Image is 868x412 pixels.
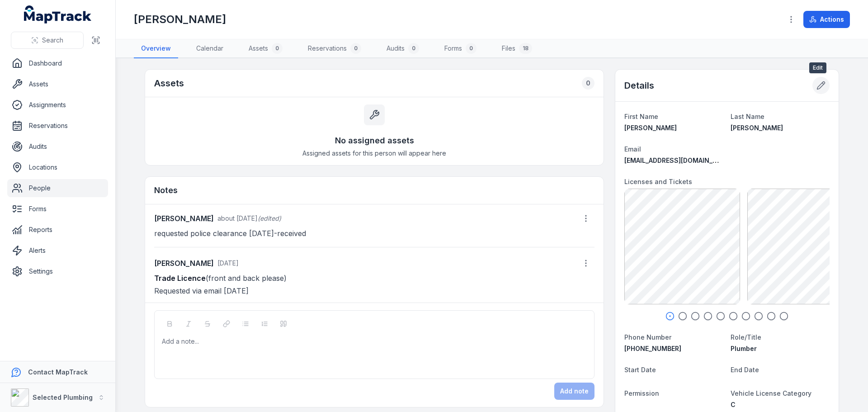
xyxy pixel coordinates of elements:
span: End Date [731,366,759,374]
span: Licenses and Tickets [624,178,692,185]
a: Assets0 [241,39,290,58]
span: Start Date [624,366,656,374]
span: Last Name [731,113,764,120]
h2: Assets [154,77,184,90]
strong: Trade Licence [154,274,206,283]
a: Forms0 [437,39,484,58]
strong: Selected Plumbing [33,393,93,401]
span: Vehicle License Category [731,389,811,397]
strong: Contact MapTrack [28,368,88,376]
a: Settings [7,262,108,280]
time: 7/14/2025, 10:40:38 AM [217,214,258,222]
p: requested police clearance [DATE]-received [154,227,594,240]
div: 0 [408,43,419,54]
span: First Name [624,113,658,120]
strong: [PERSON_NAME] [154,258,214,269]
h1: [PERSON_NAME] [134,12,226,27]
a: Reservations0 [301,39,368,58]
a: Files18 [495,39,539,58]
span: [PERSON_NAME] [624,124,677,132]
span: C [731,401,736,408]
h3: No assigned assets [335,134,414,147]
div: 0 [350,43,361,54]
a: Reservations [7,117,108,135]
a: People [7,179,108,197]
span: Permission [624,389,659,397]
button: Actions [803,11,850,28]
a: MapTrack [24,5,92,24]
span: Email [624,145,641,153]
span: Assigned assets for this person will appear here [302,149,446,158]
a: Reports [7,221,108,239]
span: [DATE] [217,259,239,267]
a: Alerts [7,242,108,260]
div: 0 [272,43,283,54]
span: [EMAIL_ADDRESS][DOMAIN_NAME] [624,156,733,164]
button: Search [11,32,84,49]
div: 18 [519,43,532,54]
a: Calendar [189,39,231,58]
strong: [PERSON_NAME] [154,213,214,224]
div: 0 [582,77,594,90]
a: Audits0 [379,39,426,58]
span: Search [42,36,63,45]
h3: Notes [154,184,178,197]
h2: Details [624,79,654,92]
span: about [DATE] [217,214,258,222]
time: 8/21/2025, 10:34:54 AM [217,259,239,267]
span: Role/Title [731,333,761,341]
div: 0 [466,43,476,54]
a: Dashboard [7,54,108,72]
span: Edit [809,62,826,73]
a: Audits [7,137,108,156]
a: Assets [7,75,108,93]
p: (front and back please) Requested via email [DATE] [154,272,594,297]
span: Phone Number [624,333,671,341]
a: Assignments [7,96,108,114]
a: Overview [134,39,178,58]
span: (edited) [258,214,281,222]
span: [PHONE_NUMBER] [624,345,681,352]
span: [PERSON_NAME] [731,124,783,132]
span: Plumber [731,345,757,352]
a: Forms [7,200,108,218]
a: Locations [7,158,108,176]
